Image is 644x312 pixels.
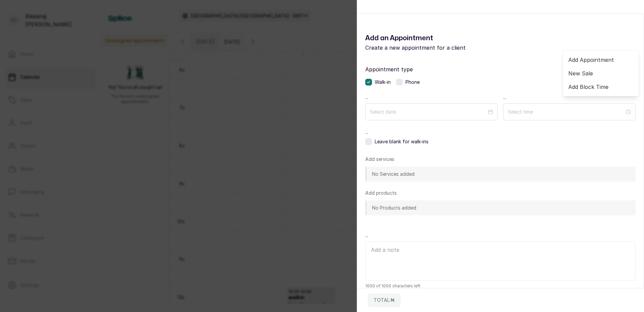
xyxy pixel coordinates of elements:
[405,79,420,86] span: Phone
[563,50,639,96] div: Add
[365,156,394,163] p: Add services
[365,94,498,101] label: ...
[370,108,487,116] input: Select date
[508,108,625,116] input: Select time
[375,79,391,86] span: Walk-in
[365,44,500,52] p: Create a new appointment for a client
[365,65,636,73] label: Appointment type
[375,138,428,145] span: Leave blank for walk-ins
[568,56,633,64] span: Add Appointment
[372,205,416,211] p: No Products added
[365,128,636,136] label: ...
[374,297,395,304] p: TOTAL: ₦
[365,190,397,196] p: Add products
[568,69,633,77] span: New Sale
[503,94,636,101] label: ...
[365,232,636,239] label: ...
[568,83,633,91] span: Add Block Time
[372,171,415,177] p: No Services added
[365,283,636,289] span: 1000 of 1000 characters left
[365,33,500,44] h1: Add an Appointment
